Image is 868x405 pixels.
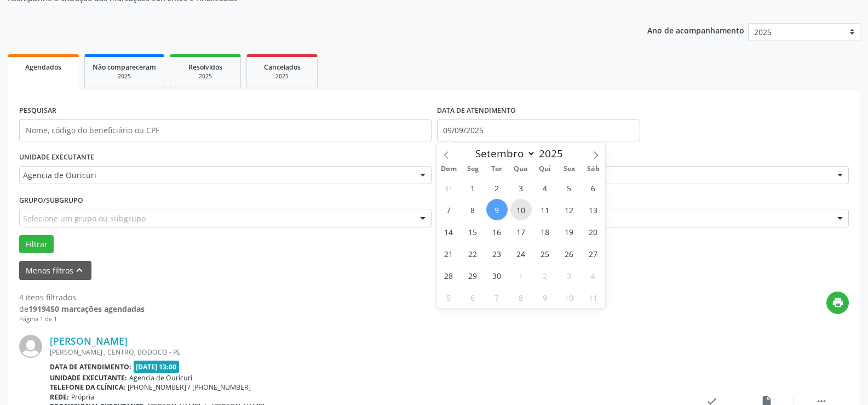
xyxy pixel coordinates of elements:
b: Unidade executante: [50,373,127,383]
span: Agencia de Ouricuri [23,170,409,181]
span: Outubro 4, 2025 [583,265,604,286]
span: Outubro 11, 2025 [583,287,604,308]
span: Outubro 1, 2025 [510,265,532,286]
input: Nome, código do beneficiário ou CPF [19,119,432,141]
span: Setembro 5, 2025 [559,177,580,198]
span: Agencia de Ouricuri [129,373,192,383]
label: PESQUISAR [19,102,56,119]
span: Setembro 8, 2025 [462,199,484,220]
div: de [19,303,145,315]
span: Setembro 4, 2025 [534,177,556,198]
b: Data de atendimento: [50,362,131,372]
span: Qui [533,166,557,173]
div: 4 itens filtrados [19,292,145,303]
span: Setembro 10, 2025 [510,199,532,220]
div: 2025 [255,72,309,81]
span: Agendados [25,62,61,72]
label: Grupo/Subgrupo [19,192,83,209]
span: [DATE] 13:00 [134,361,180,373]
img: img [19,335,42,358]
p: Ano de acompanhamento [647,23,744,37]
span: Outubro 3, 2025 [559,265,580,286]
span: Outubro 8, 2025 [510,287,532,308]
span: Ter [485,166,509,173]
span: Sáb [581,166,605,173]
span: Setembro 14, 2025 [438,221,459,242]
span: Agosto 31, 2025 [438,177,459,198]
span: #00051 - Psicologia [441,213,827,224]
i: keyboard_arrow_up [73,264,85,276]
span: Setembro 25, 2025 [534,243,556,264]
div: Página 1 de 1 [19,315,145,324]
span: Outubro 5, 2025 [438,287,459,308]
span: Dom [437,166,461,173]
span: Resolvidos [188,62,222,72]
span: Outubro 10, 2025 [559,287,580,308]
span: Setembro 15, 2025 [462,221,484,242]
div: 2025 [178,72,233,81]
span: Setembro 30, 2025 [486,265,508,286]
span: Seg [461,166,485,173]
span: Setembro 23, 2025 [486,243,508,264]
span: Setembro 18, 2025 [534,221,556,242]
b: Telefone da clínica: [50,383,125,392]
input: Year [536,146,572,161]
span: Não compareceram [93,62,156,72]
span: Setembro 2, 2025 [486,177,508,198]
button: Menos filtroskeyboard_arrow_up [19,261,91,280]
div: [PERSON_NAME] , CENTRO, BODOCO - PE [50,347,685,357]
span: Setembro 19, 2025 [559,221,580,242]
span: Outubro 9, 2025 [534,287,556,308]
span: Setembro 24, 2025 [510,243,532,264]
span: Setembro 20, 2025 [583,221,604,242]
span: Setembro 26, 2025 [559,243,580,264]
span: Setembro 17, 2025 [510,221,532,242]
span: [PERSON_NAME] de [PERSON_NAME] [441,170,827,181]
span: Outubro 7, 2025 [486,287,508,308]
span: Setembro 7, 2025 [438,199,459,220]
a: [PERSON_NAME] [50,335,128,347]
span: Setembro 3, 2025 [510,177,532,198]
span: [PHONE_NUMBER] / [PHONE_NUMBER] [128,383,251,392]
span: Outubro 6, 2025 [462,287,484,308]
input: Selecione um intervalo [437,119,640,141]
span: Setembro 29, 2025 [462,265,484,286]
select: Month [470,146,536,161]
i: print [832,296,844,309]
span: Setembro 28, 2025 [438,265,459,286]
span: Setembro 22, 2025 [462,243,484,264]
label: DATA DE ATENDIMENTO [437,102,516,119]
span: Setembro 9, 2025 [486,199,508,220]
span: Setembro 12, 2025 [559,199,580,220]
span: Setembro 6, 2025 [583,177,604,198]
span: Qua [509,166,533,173]
span: Própria [71,392,94,402]
strong: 1919450 marcações agendadas [28,304,145,314]
label: UNIDADE EXECUTANTE [19,149,94,166]
span: Selecione um grupo ou subgrupo [23,213,146,224]
span: Cancelados [264,62,301,72]
span: Setembro 21, 2025 [438,243,459,264]
span: Outubro 2, 2025 [534,265,556,286]
span: Setembro 1, 2025 [462,177,484,198]
button: print [826,292,849,314]
button: Filtrar [19,235,54,254]
span: Setembro 27, 2025 [583,243,604,264]
b: Rede: [50,392,69,402]
span: Sex [557,166,581,173]
div: 2025 [93,72,156,81]
span: Setembro 11, 2025 [534,199,556,220]
span: Setembro 13, 2025 [583,199,604,220]
span: Setembro 16, 2025 [486,221,508,242]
